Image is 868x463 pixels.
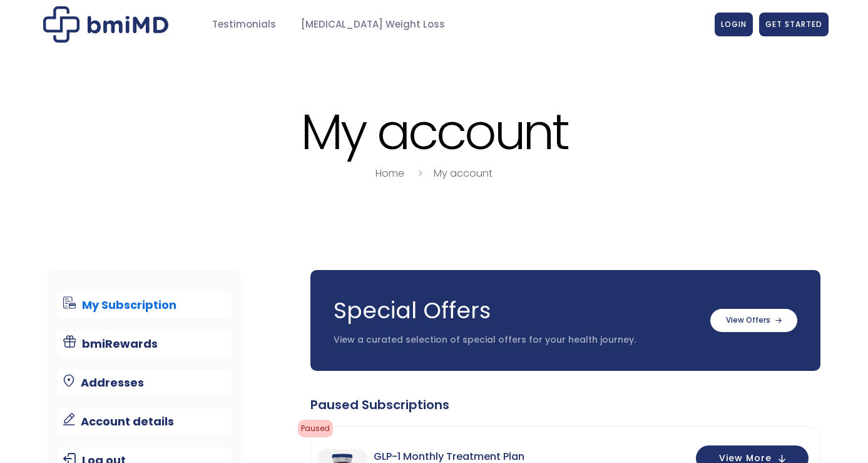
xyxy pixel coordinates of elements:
[43,6,168,43] img: My account
[57,331,232,357] a: bmiRewards
[765,19,822,29] span: GET STARTED
[375,166,404,180] a: Home
[57,408,232,435] a: Account details
[301,18,445,32] span: [MEDICAL_DATA] Weight Loss
[40,105,829,159] h1: My account
[413,166,427,180] i: breadcrumbs separator
[434,166,493,180] a: My account
[310,396,820,414] div: Paused Subscriptions
[212,18,276,32] span: Testimonials
[334,295,698,326] h3: Special Offers
[721,19,747,29] span: LOGIN
[759,13,829,36] a: GET STARTED
[298,420,333,437] span: Paused
[334,334,698,346] p: View a curated selection of special offers for your health journey.
[719,454,772,462] span: View More
[200,13,288,37] a: Testimonials
[715,13,753,36] a: LOGIN
[57,370,232,396] a: Addresses
[57,292,232,318] a: My Subscription
[288,13,457,37] a: [MEDICAL_DATA] Weight Loss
